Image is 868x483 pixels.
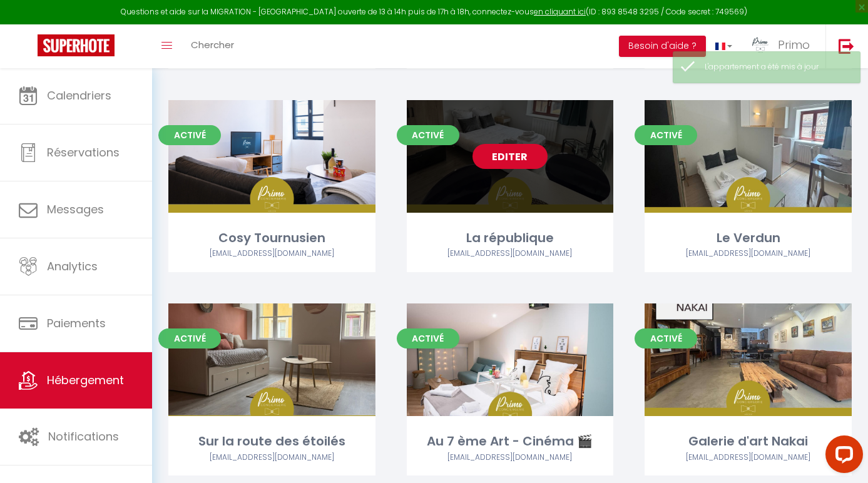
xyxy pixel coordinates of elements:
a: Editer [472,347,548,372]
span: Calendriers [47,88,111,103]
div: Airbnb [645,248,852,260]
span: Activé [158,328,221,348]
span: Activé [635,328,697,348]
div: Airbnb [168,452,375,464]
span: Activé [397,328,459,348]
div: Cosy Tournusien [168,228,375,248]
span: Activé [635,125,697,145]
a: Editer [234,144,309,169]
a: en cliquant ici [534,6,586,17]
button: Besoin d'aide ? [619,36,706,57]
a: Editer [234,347,309,372]
iframe: LiveChat chat widget [815,430,868,483]
img: logout [839,38,854,54]
div: Airbnb [168,248,375,260]
a: Editer [472,144,548,169]
span: Analytics [47,258,98,274]
span: Hébergement [47,372,124,388]
div: Au 7 ème Art - Cinéma 🎬 [407,432,614,451]
span: Primo [778,37,810,53]
img: Super Booking [38,34,115,56]
div: Airbnb [645,452,852,464]
div: L'appartement a été mis à jour [705,61,847,73]
a: ... Primo [742,24,825,68]
span: Paiements [47,315,106,331]
div: Le Verdun [645,228,852,248]
span: Activé [397,125,459,145]
div: La république [407,228,614,248]
a: Chercher [181,24,243,68]
a: Editer [711,347,786,372]
div: Airbnb [407,452,614,464]
span: Messages [47,201,104,217]
div: Sur la route des étoilés [168,432,375,451]
div: Galerie d'art Nakai [645,432,852,451]
img: ... [751,36,770,54]
span: Réservations [47,145,120,160]
a: Editer [711,144,786,169]
span: Activé [158,125,221,145]
span: Notifications [48,429,119,444]
span: Chercher [191,38,234,51]
div: Airbnb [407,248,614,260]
